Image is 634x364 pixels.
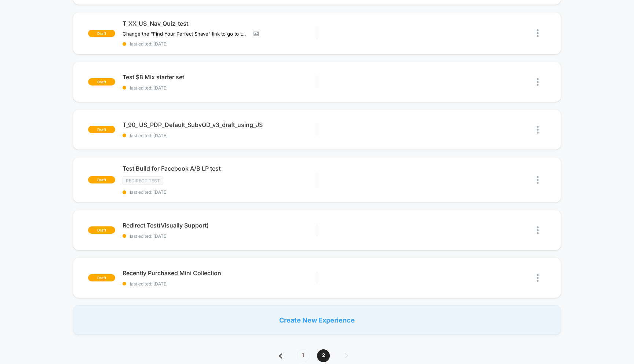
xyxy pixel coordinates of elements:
[88,176,115,183] span: draft
[297,349,310,362] span: 1
[88,226,115,234] span: draft
[123,222,317,229] span: Redirect Test(Visually Support)
[317,349,330,362] span: 2
[537,176,539,184] img: close
[123,281,317,287] span: last edited: [DATE]
[123,41,317,47] span: last edited: [DATE]
[88,30,115,37] span: draft
[537,274,539,282] img: close
[123,233,317,239] span: last edited: [DATE]
[123,165,317,172] span: Test Build for Facebook A/B LP test
[123,20,317,27] span: T_XX_US_Nav_Quiz_test
[123,73,317,81] span: Test $8 Mix starter set
[88,274,115,281] span: draft
[123,269,317,277] span: Recently Purchased Mini Collection
[537,29,539,37] img: close
[537,226,539,234] img: close
[73,305,561,335] div: Create New Experience
[123,85,317,91] span: last edited: [DATE]
[88,78,115,85] span: draft
[123,121,317,128] span: T_90_ US_PDP_Default_SubvOD_v3_draft_using_JS
[88,126,115,133] span: draft
[279,353,282,358] img: pagination back
[123,133,317,138] span: last edited: [DATE]
[123,31,248,37] span: Change the "Find Your Perfect Shave" link to go to the new build-your-starter-set quiz. Measure c...
[123,189,317,195] span: last edited: [DATE]
[537,126,539,134] img: close
[123,176,163,185] span: Redirect Test
[537,78,539,86] img: close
